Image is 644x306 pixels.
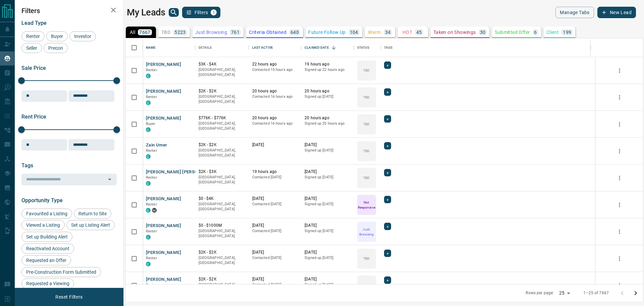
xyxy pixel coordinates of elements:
div: Set up Building Alert [21,232,72,242]
p: Contacted [DATE] [252,255,298,261]
span: + [386,116,389,122]
p: 22 hours ago [252,61,298,67]
div: Details [199,38,212,57]
div: Seller [21,43,42,53]
span: Seller [24,45,40,51]
button: more [614,227,625,237]
div: Name [143,38,195,57]
p: [GEOGRAPHIC_DATA], [GEOGRAPHIC_DATA] [199,121,246,131]
p: Signed up [DATE] [305,255,351,261]
div: Investor [69,31,96,41]
p: [DATE] [252,196,298,202]
p: $2K - $2K [199,88,246,94]
p: 6 [534,30,537,35]
p: 45 [416,30,422,35]
p: Contacted [DATE] [252,282,298,288]
div: Last Active [252,38,273,57]
button: more [614,65,625,76]
p: Signed up [DATE] [305,228,351,234]
p: Signed up [DATE] [305,94,351,99]
p: Contacted [DATE] [252,202,298,207]
p: Warm [368,30,381,35]
div: condos.ca [146,127,151,132]
p: Contacted 16 hours ago [252,121,298,126]
div: Last Active [249,38,302,57]
div: + [384,250,391,257]
span: Favourited a Listing [24,211,70,216]
span: Renter [146,202,157,207]
span: + [386,223,389,230]
span: Renter [146,256,157,260]
p: [GEOGRAPHIC_DATA], [GEOGRAPHIC_DATA] [199,228,246,239]
span: Buyer [146,122,156,126]
p: 104 [350,30,358,35]
h2: Filters [21,7,117,15]
p: Contacted 15 hours ago [252,67,298,73]
p: Signed up [DATE] [305,148,351,153]
div: + [384,276,391,284]
p: [DATE] [252,276,298,282]
p: [DATE] [252,142,298,148]
p: TBD [363,256,370,261]
p: $2K - $2K [199,250,246,255]
p: $0 - $1000M [199,223,246,228]
p: TBD [363,283,370,288]
button: Go to next page [629,287,642,300]
p: [DATE] [252,250,298,255]
button: search button [169,8,179,17]
span: + [386,89,389,95]
div: Return to Site [74,209,111,219]
div: Claimed Date [301,38,354,57]
button: Sort [329,43,338,52]
span: Set up Building Alert [24,234,70,239]
p: 34 [385,30,391,35]
div: Details [195,38,249,57]
p: Rows per page: [526,290,554,296]
h1: My Leads [127,7,165,18]
div: Pre-Construction Form Submitted [21,267,101,277]
p: Contacted [DATE] [252,228,298,234]
button: Zain Umer [146,142,167,148]
button: Manage Tabs [555,7,594,18]
button: more [614,200,625,210]
button: more [614,119,625,129]
p: 30 [480,30,486,35]
span: + [386,142,389,149]
div: Buyer [46,31,68,41]
p: Submitted Offer [495,30,530,35]
p: HOT [402,30,412,35]
p: TBD [363,175,370,180]
p: Signed up 20 hours ago [305,121,351,126]
button: [PERSON_NAME] [PERSON_NAME] [146,169,217,175]
button: more [614,254,625,264]
p: Signed up [DATE] [305,282,351,288]
p: [DATE] [305,250,351,255]
span: Investor [72,34,94,39]
p: 20 hours ago [252,115,298,121]
button: Open [105,175,114,184]
p: 640 [290,30,299,35]
p: [DATE] [305,276,351,282]
p: 19 hours ago [252,169,298,175]
span: Renter [146,229,157,233]
span: Renter [146,283,157,287]
p: Taken on Showings [433,30,476,35]
div: Claimed Date [305,38,329,57]
p: $3K - $4K [199,61,246,67]
span: Tags [21,162,33,169]
div: condos.ca [146,74,151,78]
span: + [386,62,389,69]
button: [PERSON_NAME] [146,276,181,283]
span: Requested a Viewing [24,281,72,286]
button: more [614,280,625,291]
div: + [384,61,391,69]
p: Contacted 16 hours ago [252,94,298,99]
div: Renter [21,31,45,41]
span: Sale Price [21,65,46,71]
p: [DATE] [305,223,351,228]
div: condos.ca [146,100,151,105]
div: condos.ca [146,208,151,213]
p: TBD [363,68,370,73]
div: Tags [384,38,393,57]
button: [PERSON_NAME] [146,223,181,229]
